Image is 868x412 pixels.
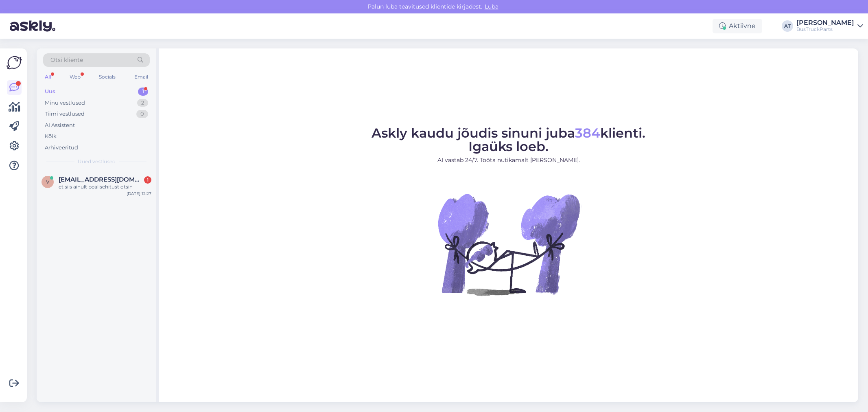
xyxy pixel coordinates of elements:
[796,26,854,33] div: BusTruckParts
[45,99,85,107] div: Minu vestlused
[133,72,150,82] div: Email
[7,55,22,70] img: Askly Logo
[138,88,148,96] div: 1
[59,183,151,191] div: et siis ainult pealisehitust otsin
[575,125,600,141] span: 384
[68,72,82,82] div: Web
[45,110,85,118] div: Tiimi vestlused
[45,144,78,152] div: Arhiveeritud
[782,20,793,32] div: AT
[796,20,863,33] a: [PERSON_NAME]BusTruckParts
[144,176,151,184] div: 1
[136,110,148,118] div: 0
[713,19,762,33] div: Aktiivne
[482,3,501,10] span: Luba
[78,158,116,165] span: Uued vestlused
[127,191,151,197] div: [DATE] 12:27
[97,72,117,82] div: Socials
[137,99,148,107] div: 2
[46,179,49,185] span: v
[45,121,75,129] div: AI Assistent
[45,88,55,96] div: Uus
[372,125,645,154] span: Askly kaudu jõudis sinuni juba klienti. Igaüks loeb.
[43,72,52,82] div: All
[50,56,83,64] span: Otsi kliente
[796,20,854,26] div: [PERSON_NAME]
[372,156,645,164] p: AI vastab 24/7. Tööta nutikamalt [PERSON_NAME].
[59,176,143,183] span: vasekas@hotmail.com
[45,132,57,140] div: Kõik
[435,171,582,318] img: No Chat active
